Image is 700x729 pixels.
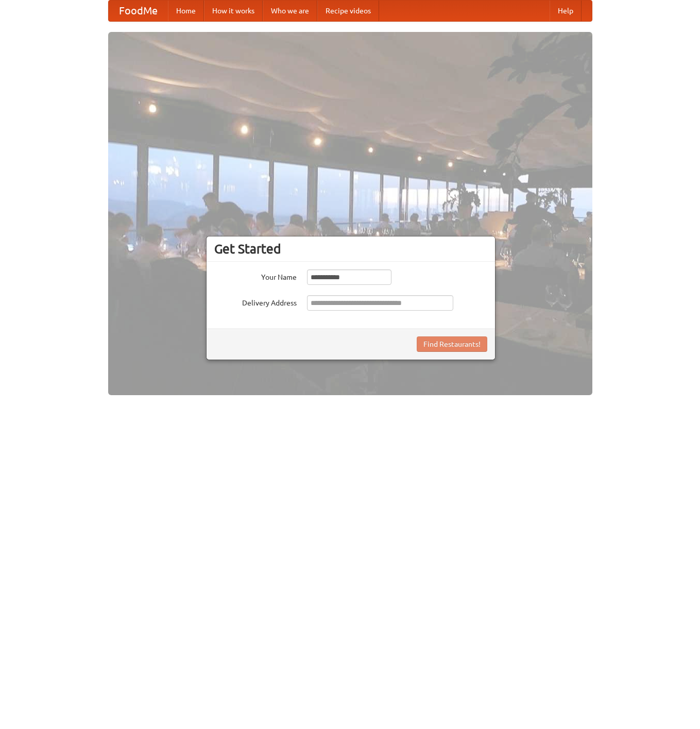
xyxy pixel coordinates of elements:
[109,1,168,21] a: FoodMe
[214,269,297,282] label: Your Name
[417,336,487,352] button: Find Restaurants!
[168,1,204,21] a: Home
[214,295,297,308] label: Delivery Address
[550,1,582,21] a: Help
[214,241,487,257] h3: Get Started
[263,1,317,21] a: Who we are
[317,1,379,21] a: Recipe videos
[204,1,263,21] a: How it works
